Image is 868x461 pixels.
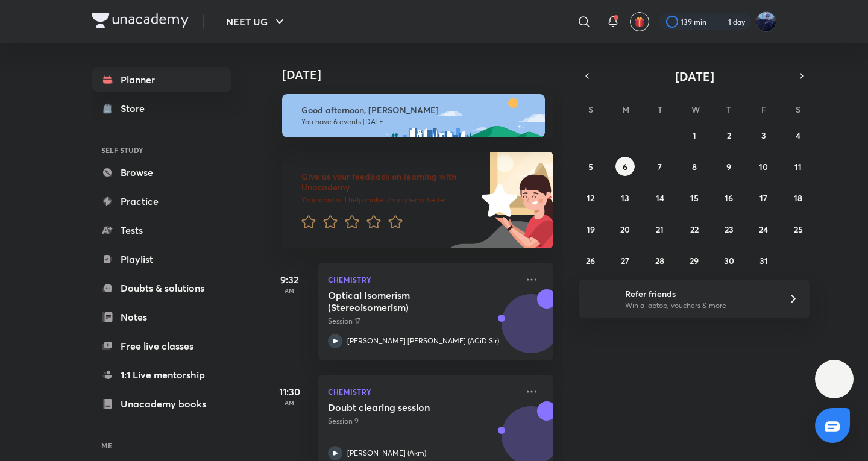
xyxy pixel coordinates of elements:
button: October 20, 2025 [615,219,635,239]
p: [PERSON_NAME] (Akm) [347,448,426,459]
abbr: October 5, 2025 [588,161,593,172]
abbr: October 13, 2025 [621,192,629,204]
abbr: October 2, 2025 [727,130,731,141]
a: Store [92,96,231,121]
img: ttu [827,372,841,386]
h5: 11:30 [265,384,313,399]
button: October 30, 2025 [719,251,738,270]
button: October 26, 2025 [581,251,600,270]
button: October 21, 2025 [650,219,670,239]
a: Practice [92,189,231,213]
img: Company Logo [92,13,189,28]
img: Kushagra Singh [756,11,776,32]
abbr: Sunday [588,104,593,115]
img: streak [714,16,726,28]
img: Avatar [502,301,560,359]
button: October 8, 2025 [685,157,704,176]
abbr: Friday [761,104,766,115]
img: avatar [634,16,645,27]
abbr: October 8, 2025 [692,161,697,172]
abbr: October 16, 2025 [725,192,733,204]
button: October 15, 2025 [685,188,704,207]
abbr: October 20, 2025 [620,224,630,235]
abbr: October 12, 2025 [587,192,594,204]
button: October 7, 2025 [650,157,670,176]
button: October 4, 2025 [788,125,808,145]
abbr: October 9, 2025 [726,161,731,172]
abbr: October 6, 2025 [623,161,627,172]
h6: SELF STUDY [92,140,231,160]
button: October 3, 2025 [754,125,773,145]
abbr: October 1, 2025 [693,130,696,141]
button: October 18, 2025 [788,188,808,207]
a: Playlist [92,247,231,271]
p: You have 6 events [DATE] [301,117,534,127]
a: Free live classes [92,334,231,358]
a: Browse [92,160,231,184]
p: Session 9 [328,416,517,427]
button: October 13, 2025 [615,188,635,207]
button: October 29, 2025 [685,251,704,270]
button: October 23, 2025 [719,219,738,239]
p: AM [265,287,313,294]
a: Tests [92,218,231,242]
img: referral [588,287,612,311]
abbr: October 17, 2025 [759,192,767,204]
button: October 31, 2025 [754,251,773,270]
abbr: October 4, 2025 [796,130,800,141]
button: October 12, 2025 [581,188,600,207]
abbr: October 22, 2025 [690,224,699,235]
p: AM [265,399,313,406]
button: October 6, 2025 [615,157,635,176]
p: Your word will help make Unacademy better [301,195,477,205]
abbr: October 18, 2025 [794,192,802,204]
abbr: October 27, 2025 [621,255,629,266]
abbr: October 29, 2025 [690,255,699,266]
p: Chemistry [328,384,517,399]
abbr: October 11, 2025 [794,161,802,172]
h5: 9:32 [265,272,313,287]
button: [DATE] [596,67,793,84]
button: October 25, 2025 [788,219,808,239]
h6: Refer friends [625,287,773,300]
h5: Doubt clearing session [328,401,478,413]
img: afternoon [282,94,545,137]
p: Win a laptop, vouchers & more [625,300,773,311]
abbr: October 25, 2025 [794,224,803,235]
button: October 1, 2025 [685,125,704,145]
button: October 10, 2025 [754,157,773,176]
abbr: Monday [622,104,629,115]
abbr: October 21, 2025 [656,224,664,235]
a: Doubts & solutions [92,276,231,300]
img: feedback_image [441,152,553,248]
abbr: October 30, 2025 [724,255,734,266]
button: avatar [630,12,649,31]
h5: Optical Isomerism (Stereoisomerism) [328,289,478,313]
button: NEET UG [219,10,294,34]
p: Session 17 [328,316,517,327]
button: October 17, 2025 [754,188,773,207]
a: Notes [92,305,231,329]
h6: Give us your feedback on learning with Unacademy [301,171,477,193]
abbr: Thursday [726,104,731,115]
abbr: October 23, 2025 [725,224,734,235]
abbr: Wednesday [691,104,700,115]
button: October 28, 2025 [650,251,670,270]
abbr: October 24, 2025 [759,224,768,235]
button: October 16, 2025 [719,188,738,207]
button: October 14, 2025 [650,188,670,207]
a: Unacademy books [92,392,231,416]
abbr: Saturday [796,104,800,115]
abbr: October 7, 2025 [658,161,662,172]
span: [DATE] [675,68,714,84]
abbr: October 10, 2025 [759,161,768,172]
div: Store [121,101,152,116]
abbr: October 15, 2025 [690,192,699,204]
button: October 11, 2025 [788,157,808,176]
abbr: October 14, 2025 [656,192,664,204]
a: 1:1 Live mentorship [92,363,231,387]
a: Planner [92,67,231,92]
button: October 22, 2025 [685,219,704,239]
button: October 5, 2025 [581,157,600,176]
p: [PERSON_NAME] [PERSON_NAME] (ACiD Sir) [347,336,499,347]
